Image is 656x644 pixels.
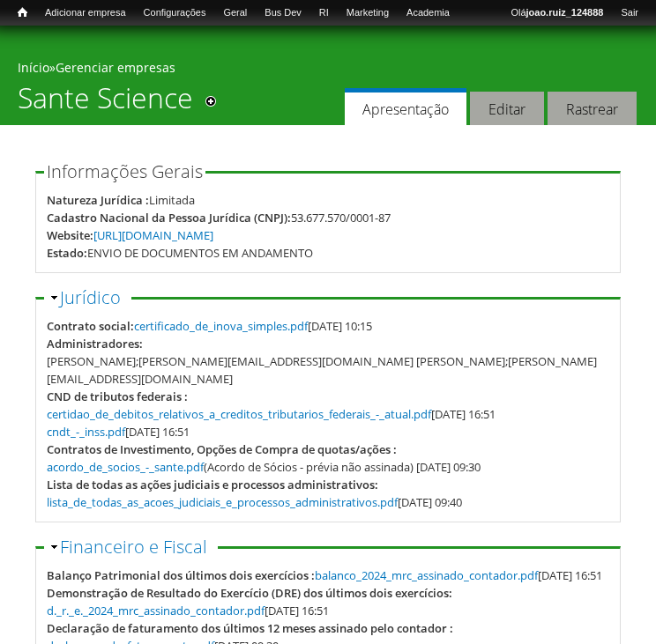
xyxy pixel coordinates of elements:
[256,4,310,22] a: Bus Dev
[134,318,372,334] span: [DATE] 10:15
[93,227,213,243] a: [URL][DOMAIN_NAME]
[36,4,135,22] a: Adicionar empresa
[398,4,458,22] a: Academia
[47,388,188,405] div: CND de tributos federais :
[18,59,638,81] div: »
[47,440,397,458] div: Contratos de Investimento, Opções de Compra de quotas/ações :
[87,244,313,262] div: ENVIO DE DOCUMENTOS EM ANDAMENTO
[47,226,93,244] div: Website:
[47,317,134,335] div: Contrato social:
[315,567,602,583] span: [DATE] 16:51
[47,159,203,183] span: Informações Gerais
[47,406,496,422] span: [DATE] 16:51
[47,494,398,510] a: lista_de_todas_as_acoes_judiciais_e_processos_administrativos.pdf
[338,4,398,22] a: Marketing
[60,285,121,309] a: Jurídico
[47,424,125,440] a: cndt_-_inss.pdf
[47,244,87,262] div: Estado:
[548,92,637,126] a: Rastrear
[18,81,193,125] h1: Sante Science
[310,4,338,22] a: RI
[470,92,544,126] a: Editar
[18,6,27,19] span: Início
[135,4,215,22] a: Configurações
[47,406,431,422] a: certidao_de_debitos_relativos_a_creditos_tributarios_federais_-_atual.pdf
[47,619,453,637] div: Declaração de faturamento dos últimos 12 meses assinado pelo contador :
[56,59,175,76] a: Gerenciar empresas
[345,88,466,126] a: Apresentação
[502,4,612,22] a: Olájoao.ruiz_124888
[47,459,204,475] a: acordo_de_socios_-_sante.pdf
[60,535,207,559] a: Financeiro e Fiscal
[47,566,315,584] div: Balanço Patrimonial dos últimos dois exercícios :
[47,459,481,475] span: (Acordo de Sócios - prévia não assinada) [DATE] 09:30
[315,567,538,583] a: balanco_2024_mrc_assinado_contador.pdf
[526,7,604,18] strong: joao.ruiz_124888
[214,4,256,22] a: Geral
[47,191,149,209] div: Natureza Jurídica :
[47,603,329,618] span: [DATE] 16:51
[47,494,462,510] span: [DATE] 09:40
[18,59,49,76] a: Início
[134,318,308,334] a: certificado_de_inova_simples.pdf
[47,603,265,618] a: d._r._e._2024_mrc_assinado_contador.pdf
[47,209,291,226] div: Cadastro Nacional da Pessoa Jurídica (CNPJ):
[291,209,391,226] div: 53.677.570/0001-87
[47,476,378,493] div: Lista de todas as ações judiciais e processos administrativos:
[47,335,143,352] div: Administradores:
[149,191,195,209] div: Limitada
[47,584,452,602] div: Demonstração de Resultado do Exercício (DRE) dos últimos dois exercícios:
[612,4,647,22] a: Sair
[47,424,190,440] span: [DATE] 16:51
[47,352,609,388] div: [PERSON_NAME];[PERSON_NAME][EMAIL_ADDRESS][DOMAIN_NAME] [PERSON_NAME];[PERSON_NAME][EMAIL_ADDRESS...
[9,4,36,21] a: Início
